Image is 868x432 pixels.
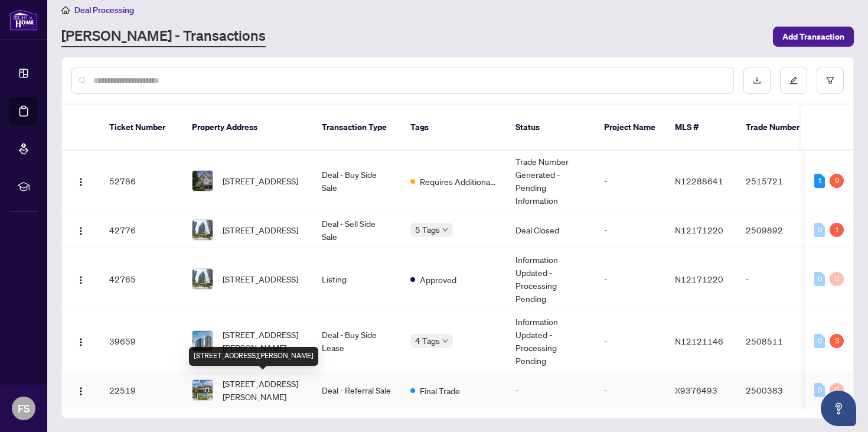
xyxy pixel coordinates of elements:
[442,338,448,344] span: down
[817,67,844,94] button: filter
[312,212,401,248] td: Deal - Sell Side Sale
[18,400,30,417] span: FS
[743,67,771,94] button: download
[736,150,819,212] td: 2515721
[780,67,807,94] button: edit
[223,272,298,285] span: [STREET_ADDRESS]
[76,337,86,347] img: Logo
[736,248,819,310] td: -
[814,272,825,286] div: 0
[736,372,819,408] td: 2500383
[223,174,298,187] span: [STREET_ADDRESS]
[100,310,182,372] td: 39659
[830,174,844,188] div: 9
[675,176,723,186] span: N12288641
[736,310,819,372] td: 2508511
[814,383,825,397] div: 0
[595,150,665,212] td: -
[76,177,86,187] img: Logo
[192,269,213,289] img: thumbnail-img
[506,105,595,151] th: Status
[821,391,856,426] button: Open asap
[826,76,834,85] span: filter
[420,273,456,286] span: Approved
[506,150,595,212] td: Trade Number Generated - Pending Information
[71,220,90,239] button: Logo
[71,269,90,288] button: Logo
[595,105,665,151] th: Project Name
[401,105,506,151] th: Tags
[830,223,844,237] div: 1
[665,105,736,151] th: MLS #
[753,76,761,85] span: download
[312,105,401,151] th: Transaction Type
[74,5,134,15] span: Deal Processing
[76,275,86,285] img: Logo
[61,26,266,47] a: [PERSON_NAME] - Transactions
[192,171,213,191] img: thumbnail-img
[223,223,298,236] span: [STREET_ADDRESS]
[100,248,182,310] td: 42765
[675,336,723,346] span: N12121146
[76,386,86,396] img: Logo
[71,332,90,350] button: Logo
[100,372,182,408] td: 22519
[595,212,665,248] td: -
[814,334,825,348] div: 0
[773,27,854,47] button: Add Transaction
[420,175,497,188] span: Requires Additional Docs
[71,171,90,190] button: Logo
[312,372,401,408] td: Deal - Referral Sale
[789,76,798,85] span: edit
[595,310,665,372] td: -
[830,383,844,397] div: 0
[420,384,460,397] span: Final Trade
[312,310,401,372] td: Deal - Buy Side Lease
[675,225,723,235] span: N12171220
[312,248,401,310] td: Listing
[312,150,401,212] td: Deal - Buy Side Sale
[71,381,90,399] button: Logo
[223,377,303,403] span: [STREET_ADDRESS][PERSON_NAME]
[675,385,717,395] span: X9376493
[100,212,182,248] td: 42776
[675,274,723,284] span: N12171220
[415,223,440,236] span: 5 Tags
[192,331,213,351] img: thumbnail-img
[182,105,312,151] th: Property Address
[506,372,595,408] td: -
[76,226,86,236] img: Logo
[782,27,844,46] span: Add Transaction
[830,272,844,286] div: 0
[61,6,70,14] span: home
[506,212,595,248] td: Deal Closed
[595,248,665,310] td: -
[100,105,182,151] th: Ticket Number
[814,174,825,188] div: 1
[814,223,825,237] div: 0
[506,310,595,372] td: Information Updated - Processing Pending
[223,328,303,354] span: [STREET_ADDRESS][PERSON_NAME]
[192,220,213,240] img: thumbnail-img
[9,9,38,31] img: logo
[506,248,595,310] td: Information Updated - Processing Pending
[736,212,819,248] td: 2509892
[736,105,819,151] th: Trade Number
[595,372,665,408] td: -
[192,380,213,400] img: thumbnail-img
[442,227,448,233] span: down
[415,334,440,347] span: 4 Tags
[830,334,844,348] div: 3
[100,150,182,212] td: 52786
[189,347,318,366] div: [STREET_ADDRESS][PERSON_NAME]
